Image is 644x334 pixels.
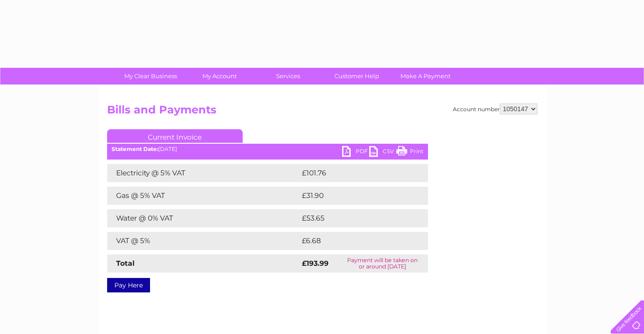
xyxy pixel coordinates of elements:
[300,232,407,250] td: £6.68
[251,68,325,85] a: Services
[300,187,409,205] td: £31.90
[107,146,428,152] div: [DATE]
[107,209,300,227] td: Water @ 0% VAT
[107,232,300,250] td: VAT @ 5%
[182,68,257,85] a: My Account
[107,187,300,205] td: Gas @ 5% VAT
[396,146,423,159] a: Print
[300,164,411,182] td: £101.76
[300,209,409,227] td: £53.65
[107,129,243,143] a: Current Invoice
[107,278,150,292] a: Pay Here
[369,146,396,159] a: CSV
[453,103,537,114] div: Account number
[107,103,537,121] h2: Bills and Payments
[113,68,188,85] a: My Clear Business
[337,254,428,273] td: Payment will be taken on or around [DATE]
[342,146,369,159] a: PDF
[107,164,300,182] td: Electricity @ 5% VAT
[116,259,135,268] strong: Total
[320,68,394,85] a: Customer Help
[302,259,329,268] strong: £193.99
[112,146,158,152] b: Statement Date:
[388,68,463,85] a: Make A Payment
